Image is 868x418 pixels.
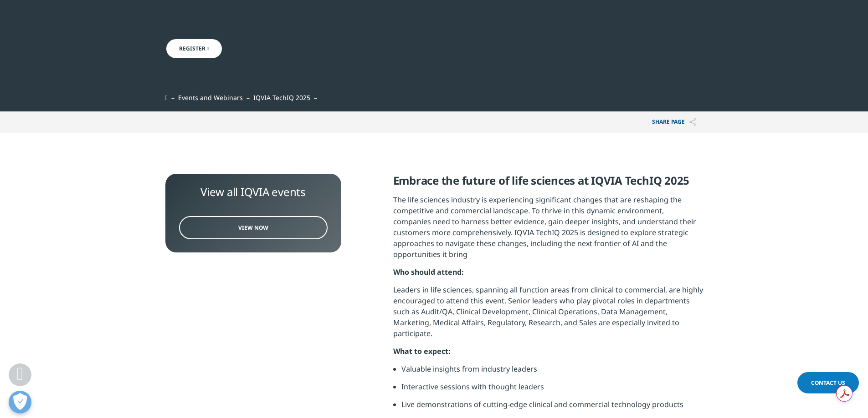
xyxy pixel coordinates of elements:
[179,216,328,239] a: View Now
[797,372,859,393] a: Contact Us
[811,379,845,387] span: Contact Us
[393,346,451,356] strong: What to expect:
[689,118,696,126] img: Share PAGE
[393,284,703,346] p: Leaders in life sciences, spanning all function areas from clinical to commercial, are highly enc...
[253,93,310,102] span: IQVIA TechIQ 2025
[393,194,703,267] p: The life sciences industry is experiencing significant changes that are reshaping the competitive...
[401,381,703,399] li: Interactive sessions with thought leaders
[645,111,703,133] p: Share PAGE
[165,38,223,59] a: Register
[401,363,703,381] li: Valuable insights from industry leaders
[393,174,703,194] h5: Embrace the future of life sciences at IQVIA TechIQ 2025
[9,391,31,413] button: Open Preferences
[238,224,268,232] span: View Now
[393,267,464,277] strong: Who should attend:
[178,93,243,102] a: Events and Webinars
[179,185,328,199] div: View all IQVIA events
[401,399,703,417] li: Live demonstrations of cutting-edge clinical and commercial technology products
[645,111,703,133] button: Share PAGEShare PAGE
